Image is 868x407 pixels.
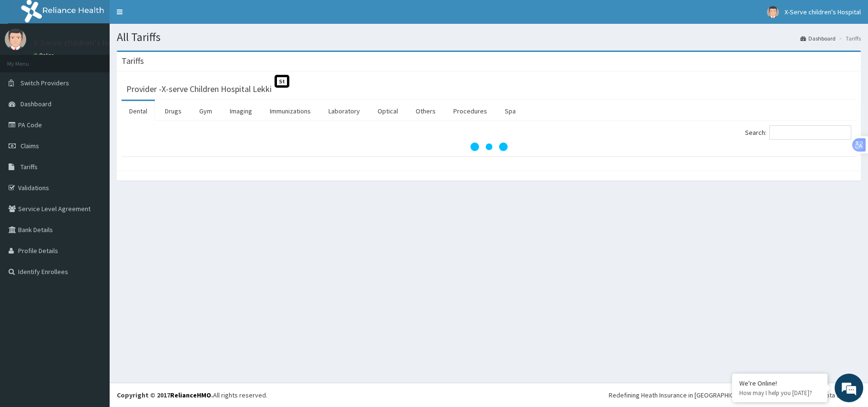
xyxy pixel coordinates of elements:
h3: Provider - X-serve Children Hospital Lekki [126,85,272,93]
span: Switch Providers [20,79,69,87]
div: Redefining Heath Insurance in [GEOGRAPHIC_DATA] using Telemedicine and Data Science! [609,390,861,400]
a: Spa [497,101,523,121]
a: Drugs [157,101,189,121]
li: Tariffs [837,34,861,42]
span: Tariffs [20,163,38,171]
p: How may I help you today? [739,389,820,397]
a: Dashboard [800,34,836,42]
a: Laboratory [321,101,368,121]
a: Gym [192,101,220,121]
a: RelianceHMO [170,391,211,399]
a: Immunizations [262,101,318,121]
img: User Image [767,6,779,18]
strong: Copyright © 2017 . [117,391,213,399]
a: Dental [122,101,155,121]
div: We're Online! [739,379,820,387]
a: Imaging [222,101,260,121]
span: St [275,75,289,88]
input: Search: [769,125,851,140]
span: Claims [20,142,39,150]
h3: Tariffs [122,57,144,65]
img: User Image [5,29,26,50]
a: Others [408,101,443,121]
label: Search: [745,125,851,140]
a: Procedures [446,101,495,121]
footer: All rights reserved. [110,383,868,407]
h1: All Tariffs [117,31,861,43]
a: Optical [370,101,406,121]
p: X-Serve children's Hospital [33,39,134,47]
a: Online [33,52,56,59]
span: Dashboard [20,100,51,108]
svg: audio-loading [470,128,508,166]
span: X-Serve children's Hospital [785,8,861,16]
